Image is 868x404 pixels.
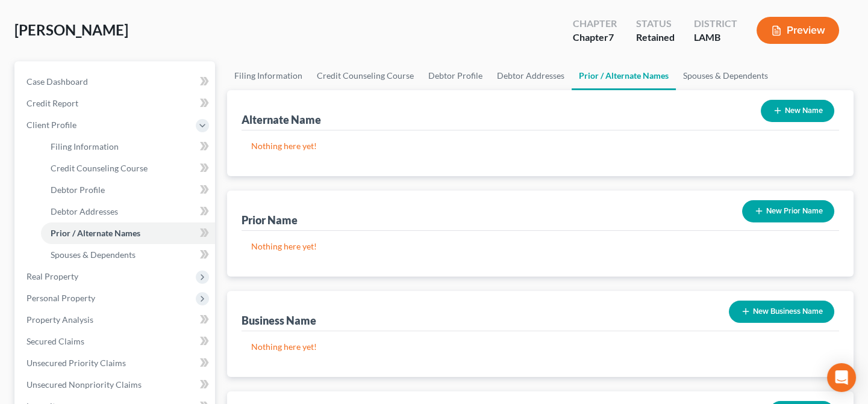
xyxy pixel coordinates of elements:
[608,31,614,43] span: 7
[27,293,95,303] span: Personal Property
[51,206,118,216] span: Debtor Addresses
[51,228,140,238] span: Prior / Alternate Names
[27,120,76,130] span: Client Profile
[761,100,834,122] button: New Name
[242,313,316,328] div: Business Name
[242,112,321,127] div: Alternate Name
[27,336,84,346] span: Secured Claims
[573,17,617,31] div: Chapter
[41,179,215,201] a: Debtor Profile
[251,240,829,252] p: Nothing here yet!
[27,314,93,325] span: Property Analysis
[27,271,78,281] span: Real Property
[694,31,737,44] div: LAMB
[676,61,775,90] a: Spouses & Dependents
[41,222,215,244] a: Prior / Alternate Names
[636,17,675,31] div: Status
[827,363,856,392] div: Open Intercom Messenger
[17,71,215,93] a: Case Dashboard
[17,352,215,374] a: Unsecured Priority Claims
[17,331,215,352] a: Secured Claims
[421,61,490,90] a: Debtor Profile
[51,249,136,260] span: Spouses & Dependents
[17,93,215,114] a: Credit Report
[310,61,421,90] a: Credit Counseling Course
[742,200,834,222] button: New Prior Name
[251,140,829,152] p: Nothing here yet!
[14,21,128,38] span: [PERSON_NAME]
[27,98,78,108] span: Credit Report
[27,76,88,87] span: Case Dashboard
[572,61,676,90] a: Prior / Alternate Names
[757,17,839,44] button: Preview
[51,141,119,151] span: Filing Information
[41,201,215,222] a: Debtor Addresses
[242,213,298,227] div: Prior Name
[573,31,617,44] div: Chapter
[490,61,572,90] a: Debtor Addresses
[51,163,148,173] span: Credit Counseling Course
[41,158,215,179] a: Credit Counseling Course
[41,136,215,158] a: Filing Information
[694,17,737,31] div: District
[27,358,126,368] span: Unsecured Priority Claims
[41,244,215,266] a: Spouses & Dependents
[227,61,310,90] a: Filing Information
[17,374,215,396] a: Unsecured Nonpriority Claims
[636,31,675,44] div: Retained
[27,379,142,390] span: Unsecured Nonpriority Claims
[51,185,105,195] span: Debtor Profile
[17,309,215,331] a: Property Analysis
[729,301,834,323] button: New Business Name
[251,341,829,353] p: Nothing here yet!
